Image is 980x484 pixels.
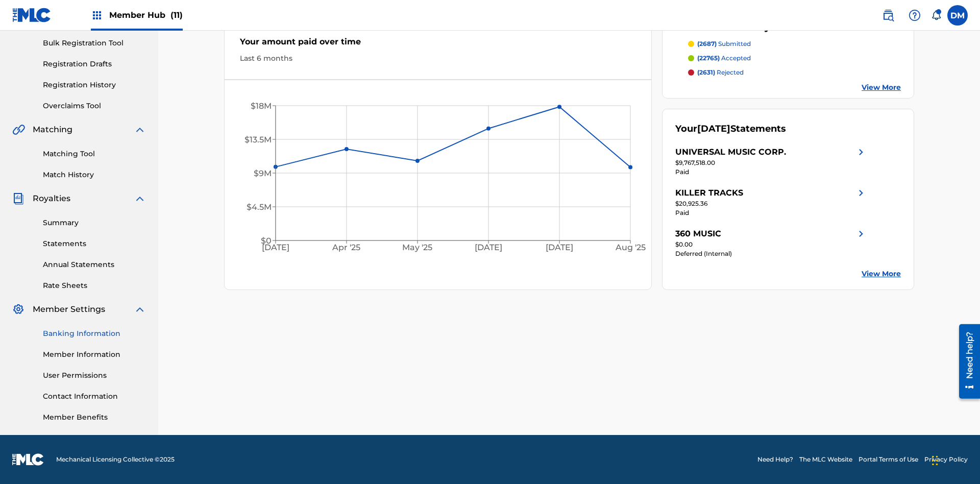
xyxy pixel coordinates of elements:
[43,149,146,159] a: Matching Tool
[859,455,918,464] a: Portal Terms of Use
[43,238,146,249] a: Statements
[862,269,901,279] a: View More
[675,187,743,199] div: KILLER TRACKS
[43,349,146,360] a: Member Information
[862,82,901,93] a: View More
[12,303,24,316] img: Member Settings
[33,124,72,136] span: Matching
[12,192,24,205] img: Royalties
[675,208,867,217] div: Paid
[697,54,720,62] span: (22765)
[332,243,361,253] tspan: Apr '25
[247,202,272,212] tspan: $4.5M
[615,243,646,253] tspan: Aug '25
[261,236,272,246] tspan: $0
[240,53,636,64] div: Last 6 months
[855,146,867,158] img: right chevron icon
[475,243,503,253] tspan: [DATE]
[688,54,901,63] a: (22765) accepted
[43,280,146,291] a: Rate Sheets
[688,39,901,49] a: (2687) submitted
[757,455,793,464] a: Need Help?
[43,38,146,49] a: Bulk Registration Tool
[675,249,867,258] div: Deferred (Internal)
[675,146,867,177] a: UNIVERSAL MUSIC CORP.right chevron icon$9,767,518.00Paid
[134,303,146,316] img: expand
[254,168,272,178] tspan: $9M
[909,9,921,21] img: help
[675,187,867,217] a: KILLER TRACKSright chevron icon$20,925.36Paid
[56,455,175,464] span: Mechanical Licensing Collective © 2025
[262,243,289,253] tspan: [DATE]
[951,320,980,404] iframe: Resource Center
[924,455,968,464] a: Privacy Policy
[697,40,717,47] span: (2687)
[932,445,938,476] div: Drag
[134,192,146,205] img: expand
[675,167,867,177] div: Paid
[697,68,744,77] p: rejected
[33,192,70,205] span: Royalties
[403,243,433,253] tspan: May '25
[697,68,715,76] span: (2631)
[134,124,146,136] img: expand
[688,68,901,77] a: (2631) rejected
[675,228,867,258] a: 360 MUSICright chevron icon$0.00Deferred (Internal)
[43,412,146,423] a: Member Benefits
[240,36,636,53] div: Your amount paid over time
[855,228,867,240] img: right chevron icon
[43,80,146,90] a: Registration History
[43,391,146,402] a: Contact Information
[43,328,146,339] a: Banking Information
[43,101,146,111] a: Overclaims Tool
[675,158,867,167] div: $9,767,518.00
[675,199,867,208] div: $20,925.36
[947,5,968,26] div: User Menu
[43,59,146,69] a: Registration Drafts
[929,435,980,484] iframe: Chat Widget
[91,9,103,21] img: Top Rightsholders
[43,217,146,228] a: Summary
[675,122,786,136] div: Your Statements
[697,123,730,134] span: [DATE]
[170,10,183,20] span: (11)
[33,303,105,316] span: Member Settings
[12,8,52,22] img: MLC Logo
[244,135,272,144] tspan: $13.5M
[12,124,25,136] img: Matching
[878,5,898,26] a: Public Search
[697,54,751,63] p: accepted
[675,240,867,249] div: $0.00
[799,455,852,464] a: The MLC Website
[855,187,867,199] img: right chevron icon
[43,170,146,180] a: Match History
[43,259,146,270] a: Annual Statements
[931,10,941,20] div: Notifications
[675,228,721,240] div: 360 MUSIC
[43,370,146,381] a: User Permissions
[546,243,574,253] tspan: [DATE]
[904,5,925,26] div: Help
[109,9,183,21] span: Member Hub
[251,101,272,111] tspan: $18M
[882,9,894,21] img: search
[675,146,786,158] div: UNIVERSAL MUSIC CORP.
[697,39,751,49] p: submitted
[12,453,44,466] img: logo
